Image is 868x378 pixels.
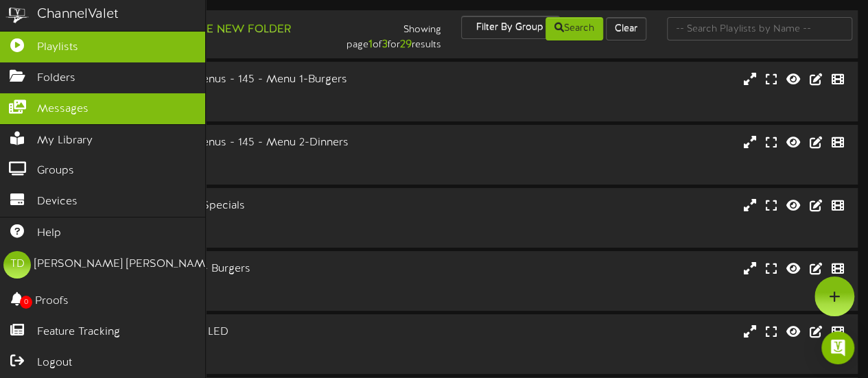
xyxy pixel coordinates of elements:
[55,289,373,300] div: # 4500
[55,135,373,151] div: American Fork - 499 - Menus - 145 - Menu 2-Dinners
[461,16,560,39] button: Filter By Group
[314,16,451,53] div: Showing page of for results
[399,38,411,51] strong: 29
[55,151,373,163] div: Landscape ( 16:9 )
[37,163,74,179] span: Groups
[37,5,119,25] div: ChannelValet
[3,251,31,279] div: TD
[55,340,373,352] div: Landscape ( 16:9 )
[20,296,32,309] span: 0
[55,352,373,364] div: # 8230
[382,38,387,51] strong: 3
[368,38,372,51] strong: 1
[37,71,75,86] span: Folders
[55,198,373,214] div: American Fork - Combo Specials
[35,294,69,309] span: Proofs
[37,40,78,56] span: Playlists
[55,277,373,289] div: Landscape ( 16:9 )
[55,72,373,88] div: American Fork - 499 - Menus - 145 - Menu 1-Burgers
[606,17,646,40] button: Clear
[37,355,72,371] span: Logout
[55,226,373,237] div: # 2024
[37,194,78,210] span: Devices
[55,99,373,111] div: # 2005
[55,163,373,174] div: # 2006
[34,257,215,272] div: [PERSON_NAME] [PERSON_NAME]
[55,324,373,340] div: American Fork - Outdoor LED
[55,261,373,277] div: American Fork - Menu 3 - Burgers
[37,226,61,241] span: Help
[159,21,295,38] button: Create New Folder
[55,214,373,226] div: Portrait ( 9:16 )
[37,102,89,117] span: Messages
[37,133,93,149] span: My Library
[667,17,852,40] input: -- Search Playlists by Name --
[37,324,120,340] span: Feature Tracking
[55,88,373,99] div: Landscape ( 16:9 )
[546,17,603,40] button: Search
[821,331,854,364] div: Open Intercom Messenger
